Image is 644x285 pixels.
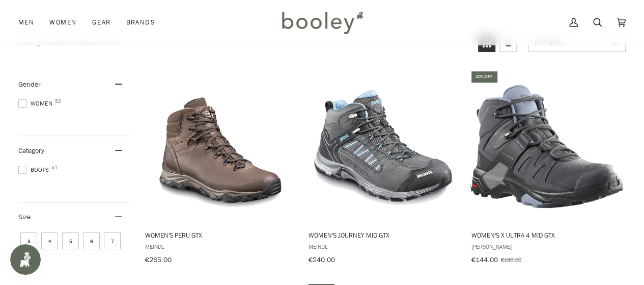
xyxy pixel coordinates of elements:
a: Women's X Ultra 4 Mid GTX [470,70,623,268]
span: Size: 5 [62,232,79,249]
span: 52 [55,99,61,104]
span: Size: 7 [104,232,121,249]
span: Gender [18,80,41,89]
img: Women's Journey Mid GTX Anthrazit / Azur - Booley Galway [307,70,460,223]
span: [PERSON_NAME] [471,242,622,251]
span: Brands [126,17,155,28]
span: Size: 6 [83,232,100,249]
span: Size [18,212,31,222]
span: Meindl [309,242,459,251]
span: Category [18,146,44,156]
span: Women [18,99,55,108]
span: Size: 3 [20,232,37,249]
div: 20% off [471,71,497,82]
span: €240.00 [309,255,335,265]
span: Men [18,17,34,28]
span: Meindl [145,242,295,251]
a: Women's Journey Mid GTX [307,70,460,268]
span: Women's Journey Mid GTX [309,230,459,240]
span: €180.00 [501,255,521,264]
img: Booley [277,8,367,37]
span: Women's Peru GTX [145,230,295,240]
img: Salomon Women's X Ultra 4 Mid GTX Magnet / Black / Zen Blue - Booley Galway [470,70,623,223]
span: €265.00 [145,255,172,265]
span: €144.00 [471,255,498,265]
span: Boots [18,165,52,174]
span: Women [49,17,76,28]
span: Size: 4 [41,232,58,249]
span: Women's X Ultra 4 Mid GTX [471,230,622,240]
span: 51 [51,165,58,170]
a: Women's Peru GTX [144,70,297,268]
span: Gear [92,17,111,28]
iframe: Button to open loyalty program pop-up [10,244,41,275]
img: Women's Peru GTX Brown - Booley Galway [144,70,297,223]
